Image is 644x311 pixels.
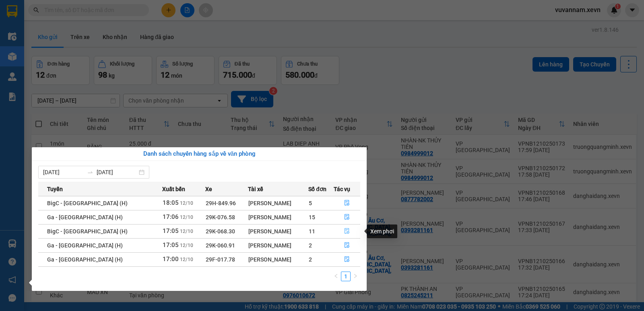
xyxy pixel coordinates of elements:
[248,213,308,222] div: [PERSON_NAME]
[309,242,312,249] span: 2
[248,255,308,264] div: [PERSON_NAME]
[334,274,339,278] span: left
[351,272,360,281] button: right
[180,229,193,234] span: 12/10
[344,214,350,220] span: file-done
[334,211,360,224] button: file-done
[180,243,193,248] span: 12/10
[206,228,235,235] span: 29K-068.30
[87,169,93,175] span: swap-right
[47,228,128,235] span: BigC - [GEOGRAPHIC_DATA] (H)
[163,241,179,249] span: 17:05
[331,272,341,281] button: left
[308,185,326,194] span: Số đơn
[309,200,312,206] span: 5
[163,199,179,206] span: 18:05
[206,256,235,263] span: 29F-017.78
[334,239,360,252] button: file-done
[351,272,360,281] li: Next Page
[334,185,350,194] span: Tác vụ
[180,214,193,220] span: 12/10
[38,149,360,159] div: Danh sách chuyến hàng sắp về văn phòng
[334,197,360,210] button: file-done
[97,168,137,177] input: Đến ngày
[47,256,123,263] span: Ga - [GEOGRAPHIC_DATA] (H)
[309,214,315,220] span: 15
[344,228,350,235] span: file-done
[206,214,235,220] span: 29K-076.58
[180,200,193,206] span: 12/10
[331,272,341,281] li: Previous Page
[344,242,350,249] span: file-done
[309,256,312,263] span: 2
[43,168,84,177] input: Từ ngày
[334,253,360,266] button: file-done
[248,241,308,250] div: [PERSON_NAME]
[47,200,128,206] span: BigC - [GEOGRAPHIC_DATA] (H)
[309,228,315,235] span: 11
[47,242,123,249] span: Ga - [GEOGRAPHIC_DATA] (H)
[87,169,93,175] span: to
[248,185,263,194] span: Tài xế
[206,242,235,249] span: 29K-060.91
[334,225,360,238] button: file-done
[47,214,123,220] span: Ga - [GEOGRAPHIC_DATA] (H)
[162,185,185,194] span: Xuất bến
[248,227,308,236] div: [PERSON_NAME]
[163,227,179,235] span: 17:05
[248,199,308,208] div: [PERSON_NAME]
[341,272,351,281] li: 1
[205,185,212,194] span: Xe
[344,256,350,263] span: file-done
[341,272,350,281] a: 1
[206,200,236,206] span: 29H-849.96
[163,255,179,263] span: 17:00
[163,213,179,220] span: 17:06
[353,274,358,278] span: right
[47,185,63,194] span: Tuyến
[367,224,397,238] div: Xem phơi
[180,257,193,262] span: 12/10
[344,200,350,206] span: file-done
